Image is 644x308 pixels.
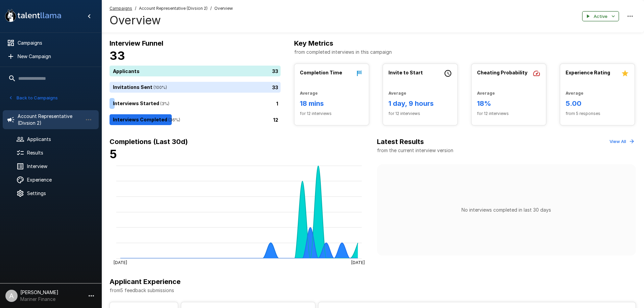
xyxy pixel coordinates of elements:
[582,11,619,22] button: Active
[477,91,495,96] b: Average
[214,5,233,12] span: Overview
[294,39,333,47] b: Key Metrics
[110,147,117,161] b: 5
[110,39,163,47] b: Interview Funnel
[300,91,318,96] b: Average
[477,110,541,117] span: for 12 interviews
[272,84,278,91] p: 33
[110,13,233,27] h4: Overview
[110,287,636,294] p: from 5 feedback submissions
[351,260,365,265] tspan: [DATE]
[110,278,181,286] b: Applicant Experience
[210,5,212,12] span: /
[273,116,278,123] p: 12
[388,91,406,96] b: Average
[135,5,136,12] span: /
[139,5,208,12] span: Account Representative (Divsion 2)
[114,260,127,265] tspan: [DATE]
[300,70,342,75] b: Completion Time
[377,138,424,146] b: Latest Results
[110,6,132,11] u: Campaigns
[477,70,527,75] b: Cheating Probability
[110,49,125,63] b: 33
[110,138,188,146] b: Completions (Last 30d)
[608,136,636,147] button: View All
[566,110,629,117] span: from 5 responses
[388,110,452,117] span: for 12 interviews
[388,70,423,75] b: Invite to Start
[388,98,452,109] h6: 1 day, 9 hours
[294,49,636,55] p: from completed interviews in this campaign
[566,91,583,96] b: Average
[461,207,551,213] p: No interviews completed in last 30 days
[300,98,363,109] h6: 18 mins
[272,68,278,75] p: 33
[377,147,453,154] p: from the current interview version
[300,110,363,117] span: for 12 interviews
[477,98,541,109] h6: 18%
[276,100,278,107] p: 1
[566,98,629,109] h6: 5.00
[566,70,610,75] b: Experience Rating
